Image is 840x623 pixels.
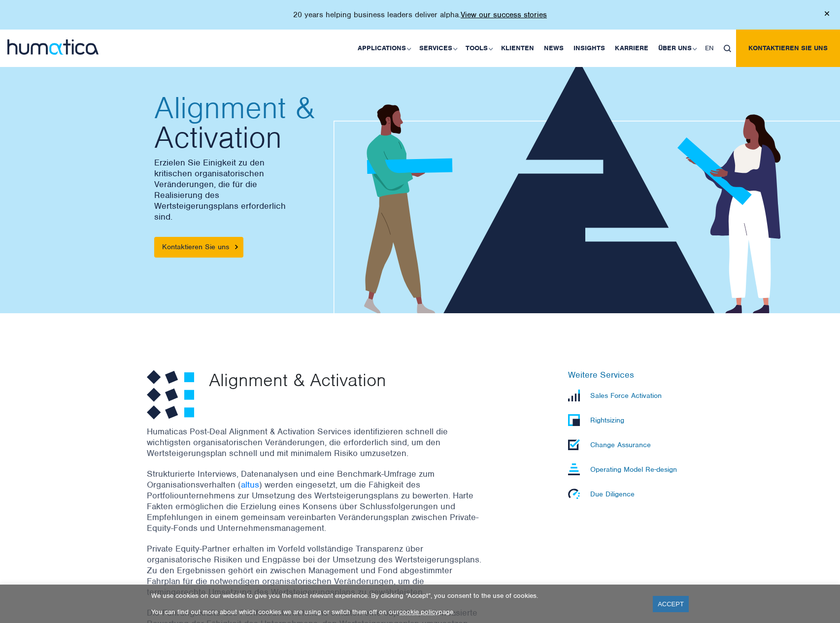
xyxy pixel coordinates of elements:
[568,489,580,499] img: Due Diligence
[590,416,624,425] p: Rightsizing
[590,391,662,400] p: Sales Force Activation
[653,596,689,612] a: ACCEPT
[151,608,640,616] p: You can find out more about which cookies we are using or switch them off on our page.
[568,414,580,426] img: Rightsizing
[461,30,496,67] a: Tools
[209,370,506,390] p: Alignment & Activation
[700,30,719,67] a: EN
[568,390,580,401] img: Sales Force Activation
[568,439,580,450] img: Change Assurance
[736,30,840,67] a: Kontaktieren Sie uns
[610,30,653,67] a: Karriere
[154,93,410,123] span: Alignment &
[151,591,640,600] p: We use cookies on our website to give you the most relevant experience. By clicking “Accept”, you...
[724,45,731,52] img: search_icon
[399,608,438,616] a: cookie policy
[235,245,238,249] img: arrowicon
[568,370,694,381] h6: Weitere Services
[496,30,539,67] a: Klienten
[569,30,610,67] a: Insights
[7,39,99,55] img: logo
[147,468,482,533] p: Strukturierte Interviews, Datenanalysen und eine Benchmark-Umfrage zum Organisationsverhalten ( )...
[414,30,461,67] a: Services
[154,93,410,152] h2: Activation
[539,30,569,67] a: News
[590,440,651,449] p: Change Assurance
[147,543,482,597] p: Private Equity-Partner erhalten im Vorfeld vollständige Transparenz über organisatorische Risiken...
[705,44,714,52] span: EN
[147,370,195,420] img: Alignment & Activation
[590,490,635,498] p: Due Diligence
[154,157,410,222] p: Erzielen Sie Einigkeit zu den kritischen organisatorischen Veränderungen, die für die Realisierun...
[568,463,580,475] img: Operating Model Re-design
[353,30,414,67] a: Applications
[653,30,700,67] a: Über uns
[590,465,677,474] p: Operating Model Re-design
[241,479,259,490] a: altus
[293,10,547,20] p: 20 years helping business leaders deliver alpha.
[147,426,482,459] p: Humaticas Post-Deal Alignment & Activation Services identifizieren schnell die wichtigsten organi...
[461,10,547,20] a: View our success stories
[154,237,243,258] a: Kontaktieren Sie uns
